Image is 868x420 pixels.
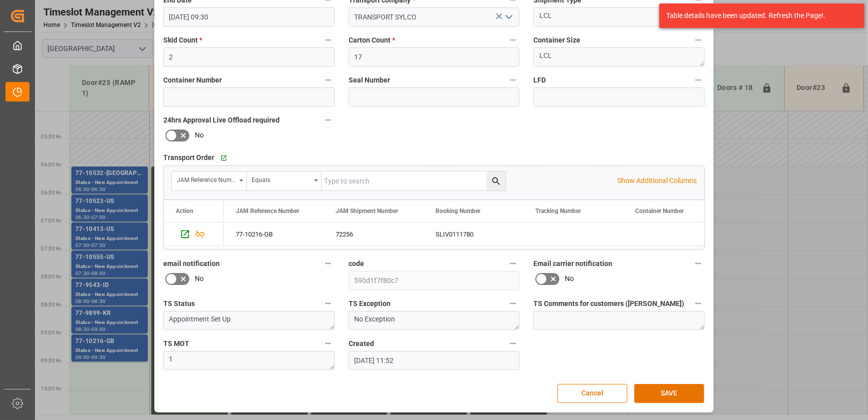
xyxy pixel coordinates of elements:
[533,298,684,309] span: TS Comments for customers ([PERSON_NAME])
[322,257,335,270] button: email notification
[506,33,519,46] button: Carton Count *
[506,297,519,310] button: TS Exception
[322,33,335,46] button: Skid Count *
[195,130,204,140] span: No
[163,338,189,349] span: TS MOT
[635,207,684,214] span: Container Number
[349,311,520,330] textarea: No Exception
[177,173,236,184] div: JAM Reference Number
[322,337,335,350] button: TS MOT
[163,35,202,45] span: Skid Count
[163,258,220,269] span: email notification
[224,222,324,245] div: 77-10216-GB
[336,207,398,214] span: JAM Shipment Number
[435,207,480,214] span: Booking Number
[349,75,390,85] span: Seal Number
[163,75,222,85] span: Container Number
[533,258,612,269] span: Email carrier notification
[349,351,520,370] input: DD.MM.YYYY HH:MM
[252,173,311,184] div: Equals
[163,152,214,163] span: Transport Order
[533,7,705,26] textarea: LCL
[565,273,574,284] span: No
[322,73,335,86] button: Container Number
[506,337,519,350] button: Created
[322,171,505,190] input: Type to search
[557,384,627,403] button: Cancel
[692,257,705,270] button: Email carrier notification
[692,297,705,310] button: TS Comments for customers ([PERSON_NAME])
[172,171,247,190] button: open menu
[533,75,546,85] span: LFD
[236,207,299,214] span: JAM Reference Number
[164,222,224,246] div: Press SPACE to select this row.
[506,73,519,86] button: Seal Number
[163,7,335,26] input: DD.MM.YYYY HH:MM
[692,73,705,86] button: LFD
[424,222,523,245] div: SLIV0111780
[163,311,335,330] textarea: Appointment Set Up
[692,33,705,46] button: Container Size
[349,298,391,309] span: TS Exception
[666,10,850,21] div: Table details have been updated. Refresh the Page!.
[163,115,280,125] span: 24hrs Approval Live Offload required
[533,35,580,45] span: Container Size
[506,257,519,270] button: code
[349,35,395,45] span: Carton Count
[324,222,424,245] div: 72256
[163,298,195,309] span: TS Status
[535,207,581,214] span: Tracking Number
[322,297,335,310] button: TS Status
[486,171,505,190] button: search button
[501,9,516,25] button: open menu
[349,338,374,349] span: Created
[247,171,322,190] button: open menu
[163,351,335,370] textarea: 1
[634,384,704,403] button: SAVE
[176,207,193,214] div: Action
[533,47,705,66] textarea: LCL
[195,273,204,284] span: No
[322,113,335,126] button: 24hrs Approval Live Offload required
[617,175,697,186] p: Show Additional Columns
[349,258,364,269] span: code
